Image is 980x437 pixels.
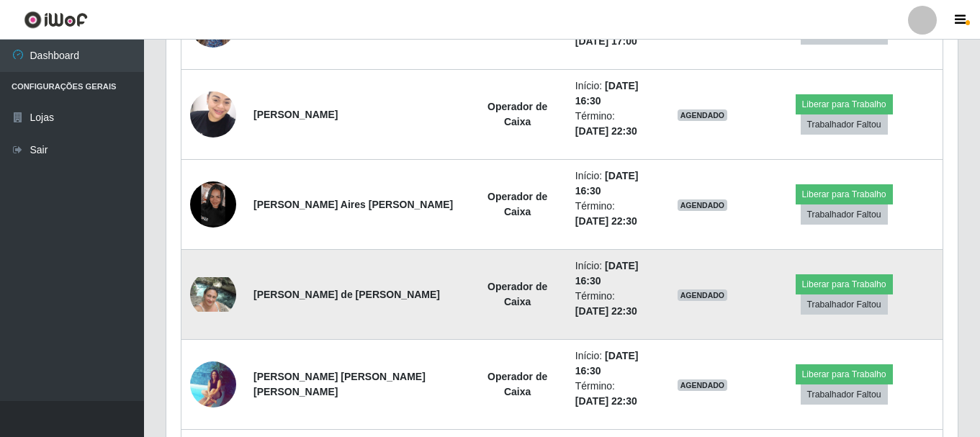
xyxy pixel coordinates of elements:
time: [DATE] 22:30 [575,305,637,317]
span: AGENDADO [678,379,728,391]
strong: Operador de Caixa [487,281,547,307]
time: [DATE] 16:30 [575,170,639,197]
time: [DATE] 22:30 [575,125,637,137]
li: Início: [575,348,651,379]
img: 1736556076274.jpeg [190,277,236,312]
li: Término: [575,379,651,409]
img: 1652038178579.jpeg [190,84,236,145]
time: [DATE] 16:30 [575,350,639,377]
span: AGENDADO [678,109,728,121]
time: [DATE] 17:00 [575,35,637,47]
strong: [PERSON_NAME] [PERSON_NAME] [PERSON_NAME] [253,371,426,397]
strong: Operador de Caixa [487,101,547,127]
li: Término: [575,199,651,229]
img: 1748991397943.jpeg [190,361,236,407]
strong: Operador de Caixa [487,191,547,217]
button: Trabalhador Faltou [801,294,888,315]
li: Término: [575,109,651,139]
button: Liberar para Trabalho [796,274,893,294]
time: [DATE] 16:30 [575,80,639,107]
li: Início: [575,78,651,109]
li: Início: [575,258,651,289]
strong: [PERSON_NAME] de [PERSON_NAME] [253,289,440,300]
button: Trabalhador Faltou [801,204,888,225]
strong: [PERSON_NAME] Aires [PERSON_NAME] [253,199,453,210]
button: Trabalhador Faltou [801,384,888,405]
time: [DATE] 22:30 [575,395,637,407]
li: Início: [575,168,651,199]
span: AGENDADO [678,289,728,301]
strong: Operador de Caixa [487,371,547,397]
button: Trabalhador Faltou [801,114,888,135]
button: Liberar para Trabalho [796,94,893,114]
img: 1654735037809.jpeg [190,181,236,227]
time: [DATE] 22:30 [575,215,637,227]
button: Liberar para Trabalho [796,364,893,384]
span: AGENDADO [678,199,728,211]
time: [DATE] 16:30 [575,260,639,287]
img: CoreUI Logo [24,11,88,29]
button: Liberar para Trabalho [796,184,893,204]
strong: [PERSON_NAME] [253,109,338,120]
li: Término: [575,289,651,319]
